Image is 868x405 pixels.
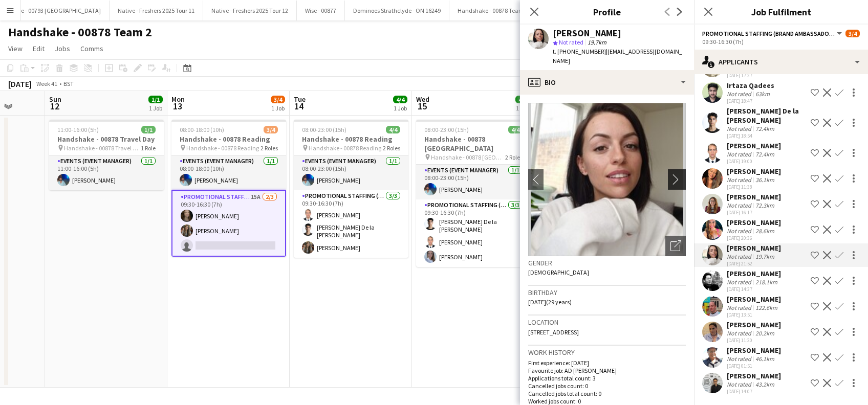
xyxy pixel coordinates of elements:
[727,253,753,260] div: Not rated
[520,70,694,95] div: Bio
[727,235,781,241] div: [DATE] 20:36
[727,98,774,104] div: [DATE] 18:47
[8,44,23,53] span: View
[141,126,156,133] span: 1/1
[727,311,781,318] div: [DATE] 13:51
[49,134,164,144] h3: Handshake - 00878 Travel Day
[261,144,278,152] span: 2 Roles
[553,48,606,55] span: t. [PHONE_NUMBER]
[727,227,753,235] div: Not rated
[727,90,753,98] div: Not rated
[271,96,285,103] span: 3/4
[727,346,781,355] div: [PERSON_NAME]
[753,304,779,311] div: 122.6km
[753,201,776,209] div: 72.3km
[528,348,686,357] h3: Work history
[694,5,868,18] h3: Job Fulfilment
[727,106,807,125] div: [PERSON_NAME] De la [PERSON_NAME]
[753,278,779,286] div: 218.1km
[727,329,753,337] div: Not rated
[171,190,286,257] app-card-role: Promotional Staffing (Brand Ambassadors)15A2/309:30-16:30 (7h)[PERSON_NAME][PERSON_NAME]
[170,100,185,112] span: 13
[294,95,306,104] span: Tue
[528,298,572,306] span: [DATE] (29 years)
[665,236,686,256] div: Open photos pop-in
[753,355,776,363] div: 46.1km
[393,96,407,103] span: 4/4
[8,25,152,40] h1: Handshake - 00878 Team 2
[34,80,59,87] span: Week 41
[727,209,781,216] div: [DATE] 16:17
[753,227,776,235] div: 28.6km
[727,132,807,139] div: [DATE] 18:54
[727,141,781,150] div: [PERSON_NAME]
[727,158,781,165] div: [DATE] 19:00
[4,42,27,55] a: View
[702,38,860,46] div: 09:30-16:30 (7h)
[294,190,408,258] app-card-role: Promotional Staffing (Brand Ambassadors)3/309:30-16:30 (7h)[PERSON_NAME][PERSON_NAME] De la [PERS...
[727,363,781,369] div: [DATE] 01:51
[753,380,776,388] div: 43.2km
[528,258,686,267] h3: Gender
[516,104,529,112] div: 1 Job
[727,295,781,304] div: [PERSON_NAME]
[386,126,400,133] span: 4/4
[559,38,583,46] span: Not rated
[8,79,32,89] div: [DATE]
[753,329,776,337] div: 20.2km
[727,201,753,209] div: Not rated
[171,95,185,104] span: Mon
[148,96,163,103] span: 1/1
[64,144,141,152] span: Handshake - 00878 Travel Day
[727,388,781,395] div: [DATE] 14:07
[753,176,776,184] div: 36.1km
[727,304,753,311] div: Not rated
[80,44,103,53] span: Comms
[727,278,753,286] div: Not rated
[727,218,781,227] div: [PERSON_NAME]
[294,120,408,258] app-job-card: 08:00-23:00 (15h)4/4Handshake - 00878 Reading Handshake - 00878 Reading2 RolesEvents (Event Manag...
[416,95,429,104] span: Wed
[508,126,523,133] span: 4/4
[416,120,531,267] app-job-card: 08:00-23:00 (15h)4/4Handshake - 00878 [GEOGRAPHIC_DATA] Handshake - 00878 [GEOGRAPHIC_DATA]2 Role...
[727,125,753,132] div: Not rated
[727,243,781,253] div: [PERSON_NAME]
[431,153,505,161] span: Handshake - 00878 [GEOGRAPHIC_DATA]
[727,260,781,267] div: [DATE] 21:52
[33,44,45,53] span: Edit
[727,355,753,363] div: Not rated
[63,80,74,87] div: BST
[528,390,686,397] p: Cancelled jobs total count: 0
[553,48,682,64] span: | [EMAIL_ADDRESS][DOMAIN_NAME]
[302,126,346,133] span: 08:00-23:00 (15h)
[49,120,164,190] div: 11:00-16:00 (5h)1/1Handshake - 00878 Travel Day Handshake - 00878 Travel Day1 RoleEvents (Event M...
[727,72,781,79] div: [DATE] 17:27
[515,96,530,103] span: 4/4
[528,288,686,297] h3: Birthday
[727,269,781,278] div: [PERSON_NAME]
[345,1,449,20] button: Dominoes Strathclyde - ON 16249
[727,176,753,184] div: Not rated
[49,155,164,190] app-card-role: Events (Event Manager)1/111:00-16:00 (5h)[PERSON_NAME]
[753,150,776,158] div: 72.4km
[294,134,408,144] h3: Handshake - 00878 Reading
[727,81,774,90] div: Irtaza Qadees
[727,371,781,380] div: [PERSON_NAME]
[57,126,99,133] span: 11:00-16:00 (5h)
[553,29,621,38] div: [PERSON_NAME]
[585,38,609,46] span: 19.7km
[424,126,469,133] span: 08:00-23:00 (15h)
[528,359,686,367] p: First experience: [DATE]
[727,150,753,158] div: Not rated
[694,50,868,74] div: Applicants
[186,144,259,152] span: Handshake - 00878 Reading
[49,95,61,104] span: Sun
[110,1,203,20] button: Native - Freshers 2025 Tour 11
[528,328,579,336] span: [STREET_ADDRESS]
[449,1,537,20] button: Handshake - 00878 Team 1
[292,100,306,112] span: 14
[845,30,860,37] span: 3/4
[383,144,400,152] span: 2 Roles
[520,5,694,18] h3: Profile
[171,120,286,257] div: 08:00-18:00 (10h)3/4Handshake - 00878 Reading Handshake - 00878 Reading2 RolesEvents (Event Manag...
